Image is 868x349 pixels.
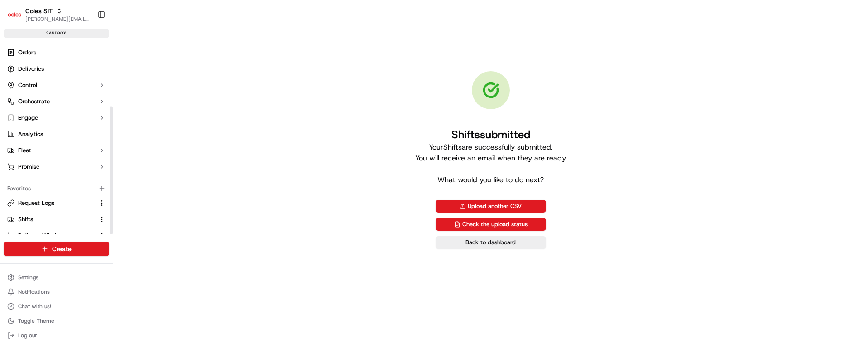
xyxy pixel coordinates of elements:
[18,232,67,240] span: Delivery Windows
[4,160,109,174] button: Promise
[415,142,566,185] p: Your Shifts are successfully submitted. You will receive an email when they are ready What would ...
[4,29,109,38] div: sandbox
[436,200,546,213] button: Upload another CSV
[18,48,36,57] span: Orders
[18,130,43,138] span: Analytics
[7,199,95,207] a: Request Logs
[4,271,109,284] button: Settings
[415,127,566,142] h1: Shifts submitted
[18,215,33,223] span: Shifts
[4,78,109,92] button: Control
[18,146,31,155] span: Fleet
[18,81,37,89] span: Control
[18,97,50,106] span: Orchestrate
[4,329,109,342] button: Log out
[18,199,54,207] span: Request Logs
[18,303,51,310] span: Chat with us!
[18,65,44,73] span: Deliveries
[4,111,109,125] button: Engage
[4,300,109,313] button: Chat with us!
[4,181,109,196] div: Favorites
[4,45,109,60] a: Orders
[4,4,94,25] button: Coles SITColes SIT[PERSON_NAME][EMAIL_ADDRESS][PERSON_NAME][PERSON_NAME][DOMAIN_NAME]
[4,286,109,298] button: Notifications
[18,317,54,325] span: Toggle Theme
[4,242,109,256] button: Create
[4,212,109,227] button: Shifts
[7,7,22,22] img: Coles SIT
[4,143,109,158] button: Fleet
[4,315,109,327] button: Toggle Theme
[4,228,109,243] button: Delivery Windows
[25,15,90,23] button: [PERSON_NAME][EMAIL_ADDRESS][PERSON_NAME][PERSON_NAME][DOMAIN_NAME]
[25,6,53,15] button: Coles SIT
[7,215,95,223] a: Shifts
[4,127,109,141] a: Analytics
[4,94,109,109] button: Orchestrate
[436,218,546,231] a: Check the upload status
[18,114,38,122] span: Engage
[18,288,50,296] span: Notifications
[52,244,72,253] span: Create
[7,232,95,240] a: Delivery Windows
[4,196,109,210] button: Request Logs
[18,332,37,339] span: Log out
[436,236,546,249] a: Back to dashboard
[4,62,109,76] a: Deliveries
[18,163,39,171] span: Promise
[18,274,38,281] span: Settings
